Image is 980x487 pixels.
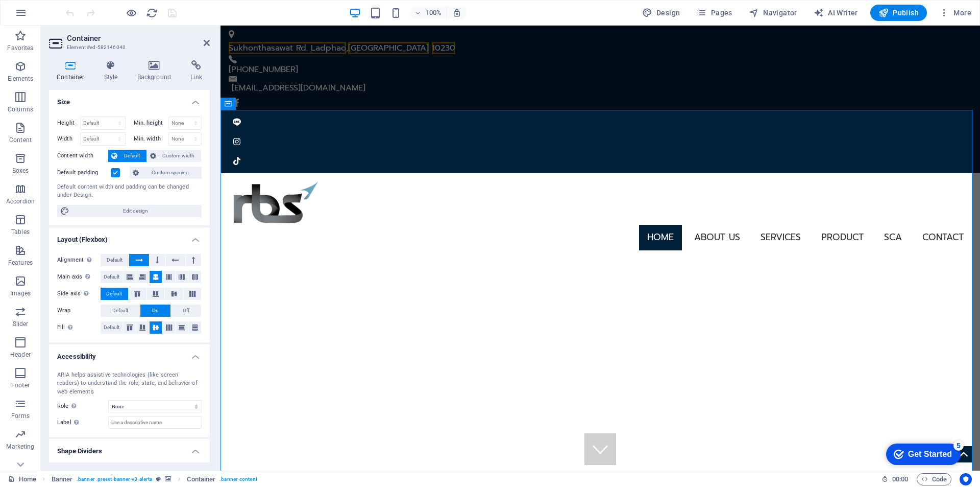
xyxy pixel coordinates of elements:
h4: Accessibility [49,344,210,363]
p: Favorites [7,44,33,52]
h6: 100% [426,7,442,19]
nav: breadcrumb [52,473,257,485]
label: Min. height [134,120,168,126]
button: Off [171,305,201,317]
span: : [899,475,901,483]
button: AI Writer [810,5,862,21]
span: Default [104,321,119,334]
p: , [8,16,743,30]
p: Accordion [6,197,35,205]
span: Code [921,473,947,485]
span: Click to select. Double-click to edit [52,473,73,485]
h3: Element #ed-582146040 [67,43,189,52]
span: Design [642,8,680,18]
i: This element is a customizable preset [156,476,161,482]
span: 00 00 [892,473,908,485]
label: Width [57,136,80,142]
button: Navigator [745,5,801,21]
p: Features [8,259,33,267]
button: Code [917,473,951,485]
button: Default [101,271,123,283]
button: Publish [870,5,927,21]
span: Default [107,254,122,266]
button: Click here to leave preview mode and continue editing [125,7,137,19]
p: Footer [11,381,30,389]
input: Use a descriptive name [108,416,202,429]
h4: Container [49,60,96,82]
button: 100% [410,7,447,19]
label: Main axis [57,271,101,283]
label: Alignment [57,254,101,266]
button: reload [145,7,158,19]
span: More [939,8,971,18]
p: Columns [8,105,33,113]
label: Height [57,120,80,126]
h4: Background [130,60,183,82]
h4: Link [183,60,210,82]
div: Default content width and padding can be changed under Design. [57,183,202,200]
span: Sukhonthasawat Rd. Ladphao [8,16,126,29]
span: Off [183,305,189,317]
div: ARIA helps assistive technologies (like screen readers) to understand the role, state, and behavi... [57,371,202,397]
button: Pages [692,5,736,21]
span: 10230 [211,16,235,29]
i: This element contains a background [165,476,171,482]
p: Content [9,136,32,144]
span: Publish [878,8,919,18]
p: Forms [11,412,30,420]
p: Images [10,289,31,297]
p: Boxes [12,167,29,175]
span: Navigator [749,8,797,18]
h4: Size [49,90,210,108]
span: [GEOGRAPHIC_DATA] [128,16,208,29]
div: 5 [76,2,86,12]
span: Custom spacing [142,167,199,179]
button: Default [101,288,128,300]
span: Default [104,271,119,283]
button: More [935,5,975,21]
div: Get Started [30,11,74,20]
span: Default [120,150,143,162]
button: Custom width [147,150,202,162]
span: Pages [696,8,732,18]
label: Label [57,416,108,429]
button: Default [108,150,146,162]
span: Click to select. Double-click to edit [187,473,215,485]
h2: Container [67,34,210,43]
span: Default [112,305,128,317]
button: Usercentrics [960,473,972,485]
i: On resize automatically adjust zoom level to fit chosen device. [452,8,461,17]
h4: Shape Dividers [49,439,210,457]
button: Default [101,254,129,266]
span: On [152,305,159,317]
h4: Style [96,60,130,82]
p: Elements [8,75,34,83]
p: Header [10,351,31,359]
button: Default [101,305,140,317]
button: Default [101,321,123,334]
span: . banner .preset-banner-v3-alerta [77,473,152,485]
span: AI Writer [814,8,858,18]
span: Custom width [159,150,199,162]
p: Marketing [6,443,34,451]
p: Slider [13,320,29,328]
label: Content width [57,150,108,162]
span: . banner-content [219,473,257,485]
span: Default [106,288,122,300]
button: Design [638,5,684,21]
button: On [140,305,170,317]
a: Click to cancel selection. Double-click to open Pages [8,473,36,485]
button: Edit design [57,205,202,217]
h6: Session time [881,473,909,485]
label: Wrap [57,305,101,317]
span: Role [57,400,79,412]
h4: Layout (Flexbox) [49,227,210,246]
label: Default padding [57,167,111,179]
label: Side axis [57,288,101,300]
button: Custom spacing [130,167,202,179]
p: Tables [11,228,30,236]
label: Min. width [134,136,168,142]
div: Design (Ctrl+Alt+Y) [638,5,684,21]
span: Edit design [72,205,199,217]
label: Fill [57,321,101,334]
